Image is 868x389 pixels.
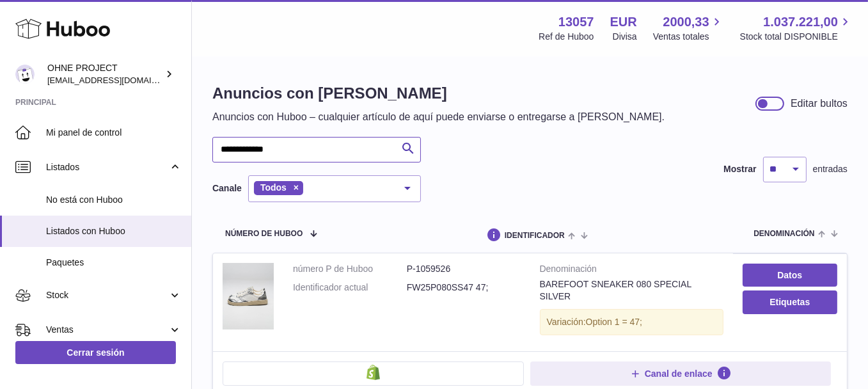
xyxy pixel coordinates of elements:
[293,282,407,294] dt: Identificador actual
[46,257,182,269] span: Paquetes
[763,13,838,31] span: 1.037.221,00
[47,62,162,86] div: OHNE PROJECT
[46,194,182,206] span: No está con Huboo
[46,225,182,237] span: Listados con Huboo
[813,163,848,175] span: entradas
[540,309,723,335] div: Variación:
[47,75,188,85] span: [EMAIL_ADDRESS][DOMAIN_NAME]
[407,282,521,294] dd: FW25P080SS47 47;
[407,263,521,275] dd: P-1059526
[46,289,168,301] span: Stock
[743,290,837,314] button: Etiquetas
[225,230,303,238] span: número de Huboo
[653,31,724,43] span: Ventas totales
[740,13,853,43] a: 1.037.221,00 Stock total DISPONIBLE
[223,263,274,329] img: BAREFOOT SNEAKER 080 SPECIAL SILVER
[791,97,848,111] div: Editar bultos
[663,13,709,31] span: 2000,33
[754,230,814,238] span: denominación
[540,263,723,278] strong: Denominación
[540,278,723,303] div: BAREFOOT SNEAKER 080 SPECIAL SILVER
[653,13,724,43] a: 2000,33 Ventas totales
[15,341,176,364] a: Cerrar sesión
[723,163,756,175] label: Mostrar
[539,31,594,43] div: Ref de Huboo
[610,13,637,31] strong: EUR
[740,31,853,43] span: Stock total DISPONIBLE
[15,65,35,84] img: internalAdmin-13057@internal.huboo.com
[530,361,832,386] button: Canal de enlace
[46,324,168,336] span: Ventas
[212,110,665,124] p: Anuncios con Huboo – cualquier artículo de aquí puede enviarse o entregarse a [PERSON_NAME].
[367,365,380,380] img: shopify-small.png
[212,182,242,194] label: Canale
[586,317,642,327] span: Option 1 = 47;
[212,83,665,104] h1: Anuncios con [PERSON_NAME]
[46,127,182,139] span: Mi panel de control
[743,264,837,287] a: Datos
[260,182,287,193] span: Todos
[505,232,565,240] span: identificador
[613,31,637,43] div: Divisa
[293,263,407,275] dt: número P de Huboo
[645,368,713,379] span: Canal de enlace
[558,13,594,31] strong: 13057
[46,161,168,173] span: Listados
